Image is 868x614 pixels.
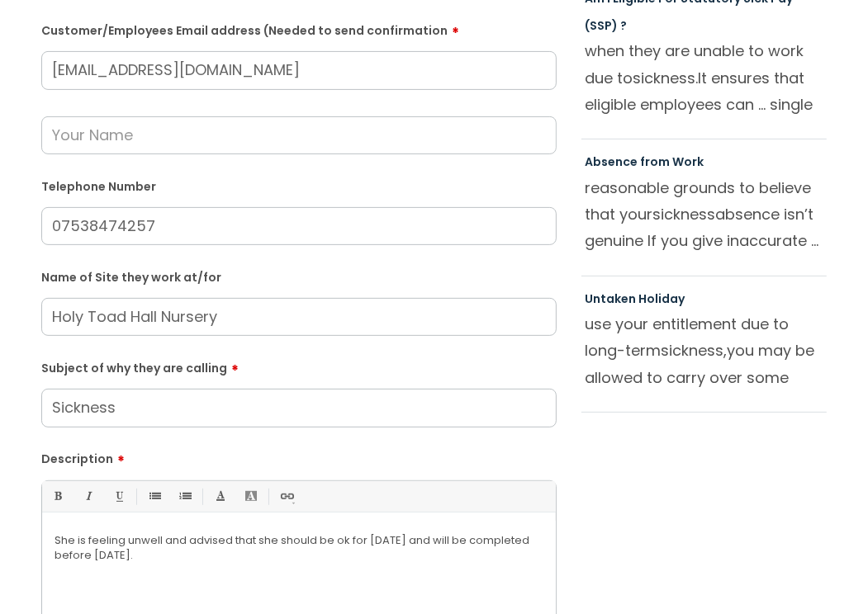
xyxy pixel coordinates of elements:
[108,486,129,507] a: Underline(Ctrl-U)
[55,533,543,563] p: She is feeling unwell and advised that she should be ok for [DATE] and will be completed before [...
[41,177,557,194] label: Telephone Number
[210,486,230,507] a: Font Color
[276,486,296,507] a: Link
[47,486,68,507] a: Bold (Ctrl-B)
[78,486,98,507] a: Italic (Ctrl-I)
[41,18,557,38] label: Customer/Employees Email address (Needed to send confirmation
[585,38,823,117] p: when they are unable to work due to It ensures that eligible employees can ... single period of o...
[585,175,823,254] p: reasonable grounds to believe that your absence isn’t genuine If you give inaccurate ... or misle...
[41,446,557,466] label: Description
[585,153,704,170] a: Absence from Work
[41,267,557,285] label: Name of Site they work at/for
[661,340,727,361] span: sickness,
[41,51,557,89] input: Email
[633,68,698,88] span: sickness.
[240,486,261,507] a: Back Color
[41,116,557,154] input: Your Name
[652,204,715,224] span: sickness
[41,356,557,375] label: Subject of why they are calling
[144,486,164,507] a: • Unordered List (Ctrl-Shift-7)
[585,290,685,307] a: Untaken Holiday
[174,486,195,507] a: 1. Ordered List (Ctrl-Shift-8)
[585,311,823,390] p: use your entitlement due to long-term you may be allowed to carry over some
